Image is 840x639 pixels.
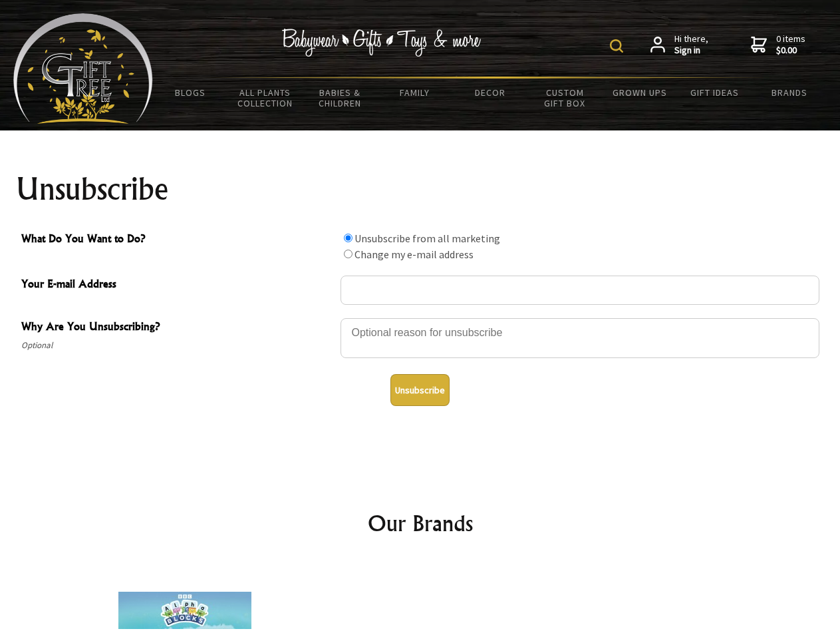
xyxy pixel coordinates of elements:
[344,234,352,242] input: What Do You Want to Do?
[674,33,708,57] span: Hi there,
[21,276,334,295] span: Your E-mail Address
[354,232,500,245] label: Unsubscribe from all marketing
[344,250,352,258] input: What Do You Want to Do?
[452,79,527,106] a: Decor
[16,173,825,205] h1: Unsubscribe
[21,230,334,250] span: What Do You Want to Do?
[303,79,378,117] a: Babies & Children
[228,79,303,117] a: All Plants Collection
[602,79,677,106] a: Grown Ups
[341,276,819,305] input: Your E-mail Address
[282,29,482,57] img: Babywear - Gifts - Toys & more
[153,79,228,106] a: BLOGS
[752,79,827,106] a: Brands
[527,79,603,117] a: Custom Gift Box
[390,374,450,406] button: Unsubscribe
[677,79,752,106] a: Gift Ideas
[776,33,805,57] span: 0 items
[378,79,453,106] a: Family
[610,39,623,53] img: product search
[21,337,334,353] span: Optional
[27,507,814,539] h2: Our Brands
[650,33,708,57] a: Hi there,Sign in
[354,248,474,261] label: Change my e-mail address
[674,45,708,57] strong: Sign in
[751,33,805,57] a: 0 items$0.00
[776,45,805,57] strong: $0.00
[21,318,334,337] span: Why Are You Unsubscribing?
[13,13,153,124] img: Babyware - Gifts - Toys and more...
[341,318,819,358] textarea: Why Are You Unsubscribing?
